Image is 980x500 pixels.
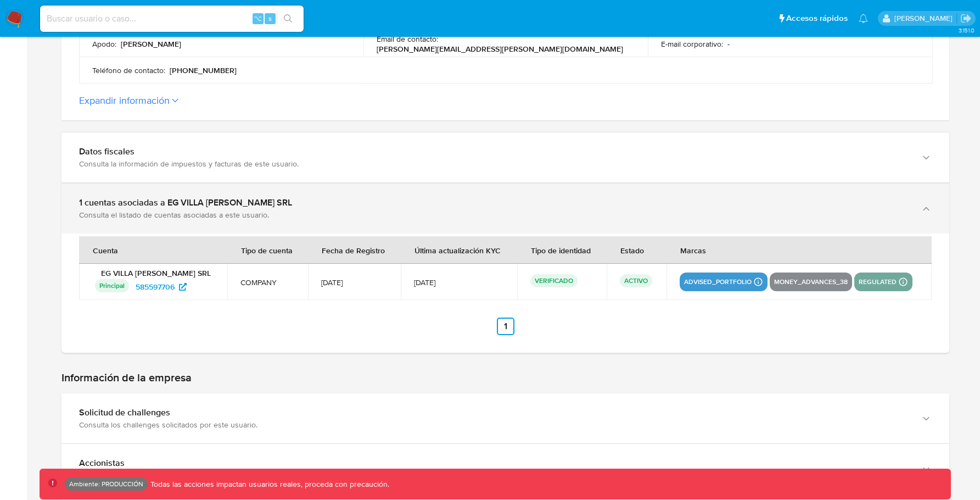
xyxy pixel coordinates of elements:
button: search-icon [277,11,299,26]
span: ⌥ [254,13,262,24]
p: mauro.ibarra@mercadolibre.com [894,13,956,24]
span: s [268,13,272,24]
span: Accesos rápidos [786,13,848,24]
a: Salir [960,13,972,24]
p: Ambiente: PRODUCCIÓN [69,482,143,486]
p: Todas las acciones impactan usuarios reales, proceda con precaución. [148,479,389,490]
span: 3.151.0 [959,26,975,35]
a: Notificaciones [859,14,868,23]
input: Buscar usuario o caso... [40,12,304,26]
